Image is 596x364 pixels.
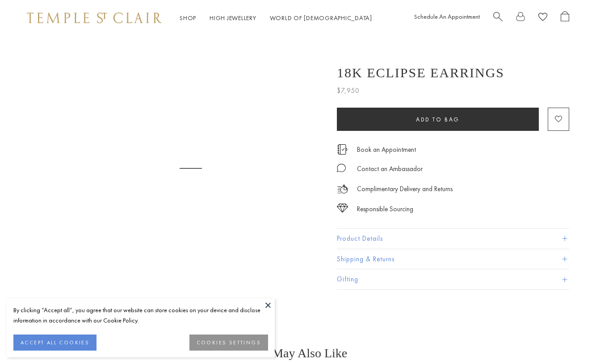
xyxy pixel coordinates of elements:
button: Product Details [337,229,569,249]
button: Shipping & Returns [337,249,569,269]
a: Book an Appointment [357,145,416,155]
iframe: Gorgias live chat messenger [551,322,587,355]
a: Search [493,11,503,25]
a: ShopShop [180,14,196,22]
img: icon_appointment.svg [337,144,348,155]
div: Contact an Ambassador [357,163,423,175]
a: High JewelleryHigh Jewellery [210,14,256,22]
div: By clicking “Accept all”, you agree that our website can store cookies on your device and disclos... [13,305,268,326]
h3: You May Also Like [36,346,560,360]
img: icon_sourcing.svg [337,204,348,213]
a: World of [DEMOGRAPHIC_DATA]World of [DEMOGRAPHIC_DATA] [270,14,372,22]
nav: Main navigation [180,13,372,24]
img: MessageIcon-01_2.svg [337,163,346,172]
h1: 18K Eclipse Earrings [337,65,504,80]
a: Open Shopping Bag [561,11,569,25]
a: View Wishlist [538,11,547,25]
button: Gifting [337,269,569,289]
a: Schedule An Appointment [414,13,480,21]
button: Add to bag [337,108,539,131]
div: Responsible Sourcing [357,204,413,215]
span: $7,950 [337,85,360,96]
span: Add to bag [416,116,460,123]
button: ACCEPT ALL COOKIES [13,335,97,351]
p: Complimentary Delivery and Returns [357,184,453,195]
button: COOKIES SETTINGS [189,335,268,351]
img: icon_delivery.svg [337,184,348,195]
img: Temple St. Clair [27,13,162,23]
